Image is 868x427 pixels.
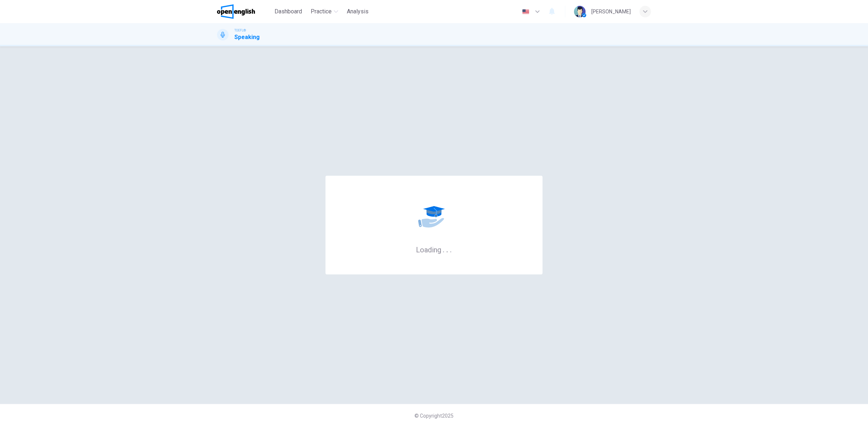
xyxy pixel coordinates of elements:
[442,243,445,255] h6: .
[308,5,341,18] button: Practice
[234,28,246,33] span: TOEFL®
[311,7,332,16] span: Practice
[217,4,272,19] a: OpenEnglish logo
[446,243,448,255] h6: .
[414,413,454,419] span: © Copyright 2025
[574,6,586,17] img: Profile picture
[344,5,371,18] button: Analysis
[591,7,631,16] div: [PERSON_NAME]
[275,7,302,16] span: Dashboard
[272,5,305,18] button: Dashboard
[450,243,452,255] h6: .
[217,4,255,19] img: OpenEnglish logo
[521,9,530,14] img: en
[347,7,369,16] span: Analysis
[234,33,260,42] h1: Speaking
[416,245,452,254] h6: Loading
